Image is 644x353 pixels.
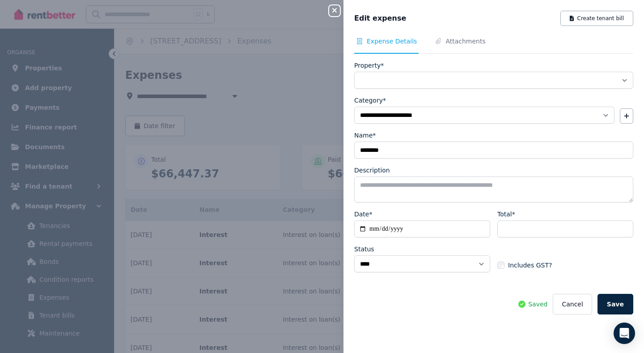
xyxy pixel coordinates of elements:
[354,245,374,254] label: Status
[354,61,384,70] label: Property*
[354,37,633,54] nav: Tabs
[614,323,635,344] div: Open Intercom Messenger
[497,210,515,219] label: Total*
[354,210,372,219] label: Date*
[367,37,417,46] span: Expense Details
[497,262,504,269] input: Includes GST?
[354,96,386,105] label: Category*
[553,294,592,314] button: Cancel
[508,261,552,270] span: Includes GST?
[560,11,633,26] button: Create tenant bill
[528,300,547,309] span: Saved
[354,131,376,140] label: Name*
[597,294,633,314] button: Save
[445,37,485,46] span: Attachments
[354,13,406,24] span: Edit expense
[354,166,390,175] label: Description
